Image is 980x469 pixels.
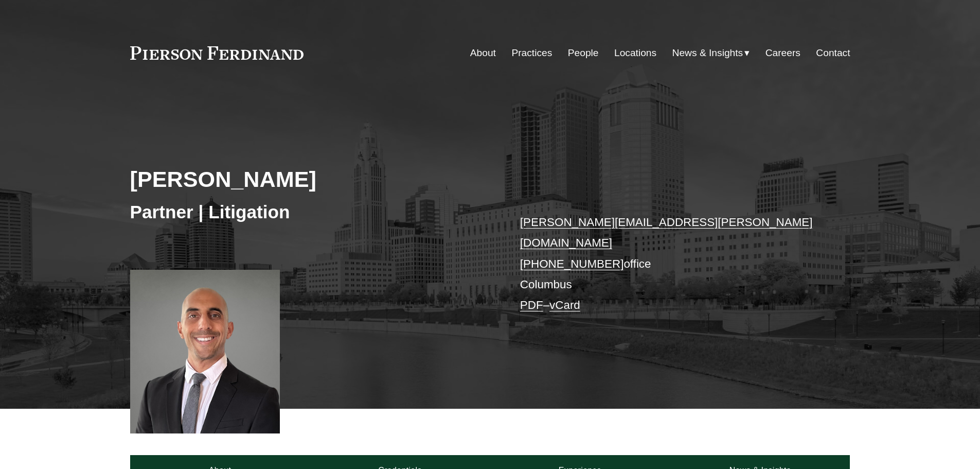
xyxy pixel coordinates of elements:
[520,299,543,311] a: PDF
[549,299,580,311] a: vCard
[672,44,743,62] span: News & Insights
[816,43,850,63] a: Contact
[614,43,656,63] a: Locations
[520,216,813,249] a: [PERSON_NAME][EMAIL_ADDRESS][PERSON_NAME][DOMAIN_NAME]
[568,43,599,63] a: People
[511,43,552,63] a: Practices
[130,166,490,193] h2: [PERSON_NAME]
[520,212,820,316] p: office Columbus –
[520,257,624,270] a: [PHONE_NUMBER]
[672,43,750,63] a: folder dropdown
[130,201,490,223] h3: Partner | Litigation
[765,43,800,63] a: Careers
[470,43,496,63] a: About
